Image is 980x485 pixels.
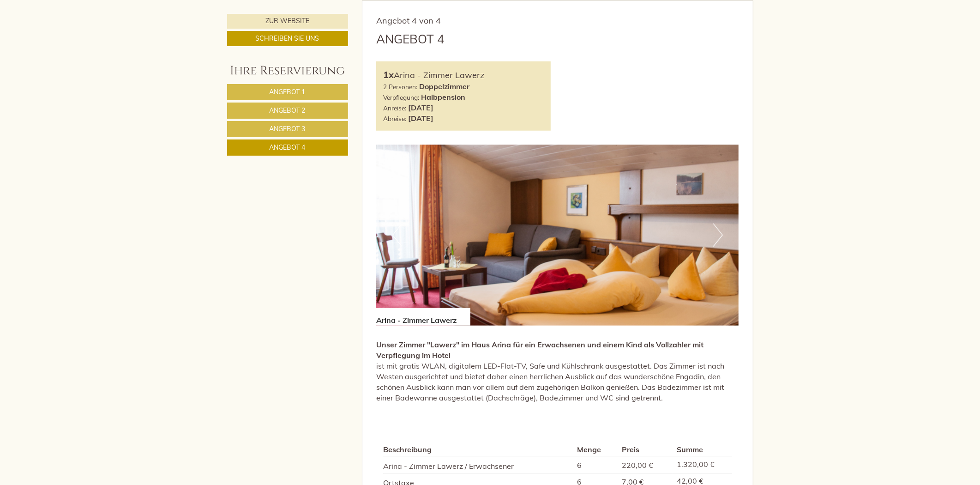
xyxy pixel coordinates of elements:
b: Halbpension [421,92,465,102]
th: Preis [618,443,673,457]
span: Angebot 2 [270,106,306,115]
small: Anreise: [383,104,406,112]
a: Schreiben Sie uns [227,31,348,46]
b: 1x [383,69,394,80]
td: Arina - Zimmer Lawerz / Erwachsener [383,457,573,474]
small: 2 Personen: [383,83,417,91]
td: 1.320,00 € [673,457,732,474]
a: Zur Website [227,14,348,29]
span: Angebot 3 [270,125,306,133]
th: Menge [573,443,618,457]
b: [DATE] [408,114,433,123]
button: Previous [392,224,402,247]
th: Beschreibung [383,443,573,457]
td: 6 [573,457,618,474]
span: Angebot 4 [270,143,306,152]
div: Angebot 4 [376,30,445,48]
p: ist mit gratis WLAN, digitalem LED-Flat-TV, Safe und Kühlschrank ausgestattet. Das Zimmer ist nac... [376,339,739,403]
b: Doppelzimmer [419,82,469,91]
span: Angebot 1 [270,88,306,96]
b: [DATE] [408,103,433,112]
small: Abreise: [383,115,406,122]
button: Next [713,224,723,247]
span: 220,00 € [622,461,653,470]
div: Arina - Zimmer Lawerz [376,308,470,326]
img: image [376,145,739,326]
small: Verpflegung: [383,93,419,101]
div: Arina - Zimmer Lawerz [383,68,544,82]
div: Ihre Reservierung [227,62,348,79]
span: Angebot 4 von 4 [376,15,441,26]
strong: Unser Zimmer "Lawerz" im Haus Arina für ein Erwachsenen und einem Kind als Vollzahler mit Verpfle... [376,340,703,360]
th: Summe [673,443,732,457]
